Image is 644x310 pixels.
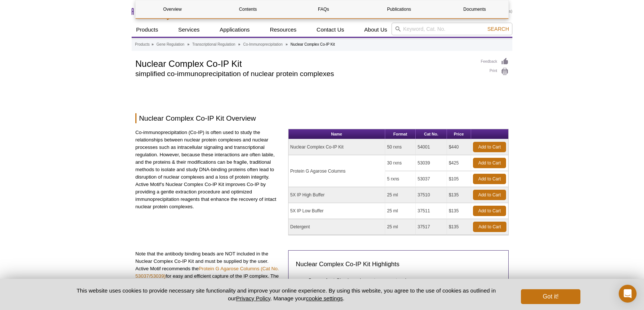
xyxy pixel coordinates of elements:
a: Add to Cart [473,190,506,200]
td: 5 rxns [385,171,416,187]
a: Add to Cart [473,158,506,168]
a: Privacy Policy [236,295,270,301]
td: 37511 [416,203,447,219]
td: 53039 [416,155,447,171]
td: 5X IP Low Buffer [289,203,385,219]
td: Protein G Agarose Columns [289,155,385,187]
li: Nuclear Complex Co-IP Kit [290,42,335,46]
td: 37510 [416,187,447,203]
h1: Nuclear Complex Co-IP Kit [135,58,473,69]
a: FAQs [287,0,360,18]
a: Add to Cart [473,206,506,216]
td: 30 rxns [385,155,416,171]
a: Applications [215,23,254,37]
a: Contact Us [312,23,348,37]
td: $135 [447,203,471,219]
button: Search [485,26,511,32]
td: 25 ml [385,187,416,203]
a: Feedback [481,58,509,66]
td: 37517 [416,219,447,235]
th: Format [385,129,416,139]
td: $135 [447,187,471,203]
p: Co-immunoprecipitation (Co-IP) is often used to study the relationships between nuclear protein c... [135,129,283,211]
a: Transcriptional Regulation [192,41,235,48]
h3: Nuclear Complex Co-IP Kit Highlights [296,260,501,269]
div: Open Intercom Messenger [619,285,637,303]
td: $135 [447,219,471,235]
td: Detergent [289,219,385,235]
button: Got it! [521,289,580,304]
li: » [238,42,241,46]
a: Contents [211,0,284,18]
td: 5X IP High Buffer [289,187,385,203]
td: 50 rxns [385,139,416,155]
a: Gene Regulation [157,41,184,48]
td: 25 ml [385,219,416,235]
th: Cat No. [416,129,447,139]
td: $440 [447,139,471,155]
h2: Nuclear Complex Co-IP Kit Overview [135,113,509,123]
td: $105 [447,171,471,187]
th: Price [447,129,471,139]
a: Co-Immunoprecipitation [243,41,283,48]
li: » [286,42,288,46]
a: Print [481,68,509,76]
a: Add to Cart [473,222,506,232]
td: Nuclear Complex Co-IP Kit [289,139,385,155]
td: 25 ml [385,203,416,219]
button: cookie settings [306,295,343,301]
li: Simple and easy to use protocol [308,274,494,284]
a: Add to Cart [473,142,506,152]
td: $425 [447,155,471,171]
span: Search [487,26,509,32]
a: Documents [438,0,511,18]
td: 53037 [416,171,447,187]
a: Products [132,23,162,37]
input: Keyword, Cat. No. [392,23,512,35]
td: 54001 [416,139,447,155]
p: This website uses cookies to provide necessary site functionality and improve your online experie... [64,287,509,302]
strong: Convenient: [308,277,337,283]
a: Overview [136,0,209,18]
a: Add to Cart [473,174,506,184]
a: Products [135,41,149,48]
th: Name [289,129,385,139]
li: » [187,42,190,46]
li: » [151,42,154,46]
a: About Us [360,23,392,37]
h2: simplified co-immunoprecipitation of nuclear protein complexes [135,71,473,77]
a: Protein G Agarose Columns (Cat No. 53037/53039) [135,266,279,279]
a: Services [174,23,204,37]
a: Publications [363,0,436,18]
a: Resources [265,23,301,37]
